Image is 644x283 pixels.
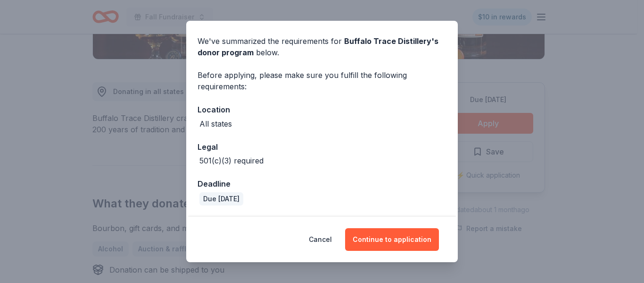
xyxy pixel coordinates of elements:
[198,103,446,116] div: Location
[199,192,243,206] div: Due [DATE]
[198,141,446,153] div: Legal
[198,69,446,92] div: Before applying, please make sure you fulfill the following requirements:
[198,35,446,58] div: We've summarized the requirements for below.
[199,155,264,166] div: 501(c)(3) required
[199,118,232,129] div: All states
[345,228,439,251] button: Continue to application
[198,178,446,190] div: Deadline
[309,228,332,251] button: Cancel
